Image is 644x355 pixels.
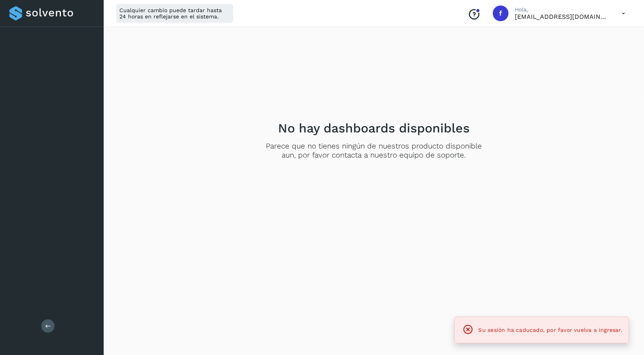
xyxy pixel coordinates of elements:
[515,6,609,13] p: Hola,
[278,121,470,136] h2: No hay dashboards disponibles
[479,327,622,333] span: Su sesión ha caducado, por favor vuelva a ingresar.
[116,4,233,23] div: Cualquier cambio puede tardar hasta 24 horas en reflejarse en el sistema.
[515,13,609,20] p: facturacion@sintesislogistica.mx
[262,142,486,160] p: Parece que no tienes ningún de nuestros producto disponible aun, por favor contacta a nuestro equ...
